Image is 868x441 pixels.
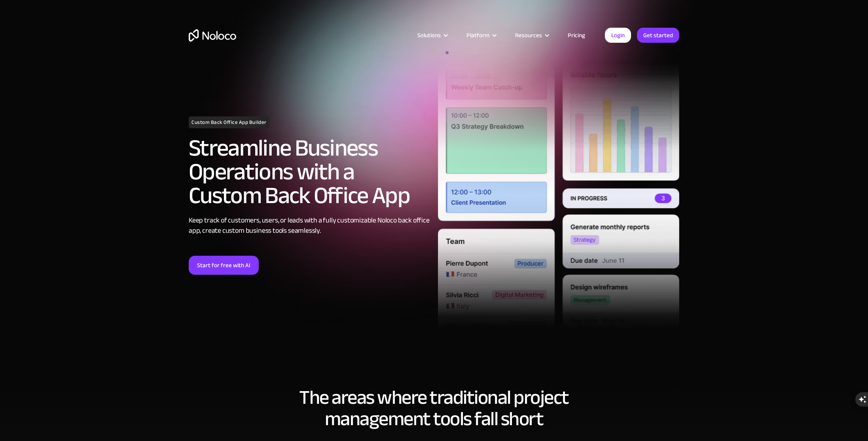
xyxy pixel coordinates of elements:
[189,136,430,207] h2: Streamline Business Operations with a Custom Back Office App
[515,30,542,40] div: Resources
[466,30,489,40] div: Platform
[189,256,259,275] a: Start for free with AI
[637,28,679,43] a: Get started
[417,30,441,40] div: Solutions
[505,30,558,40] div: Resources
[407,30,457,40] div: Solutions
[189,215,430,236] div: Keep track of customers, users, or leads with a fully customizable Noloco back office app, create...
[189,116,269,128] h1: Custom Back Office App Builder
[189,387,679,430] h2: The areas where traditional project management tools fall short
[605,28,631,43] a: Login
[558,30,595,40] a: Pricing
[189,29,236,42] a: home
[457,30,505,40] div: Platform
